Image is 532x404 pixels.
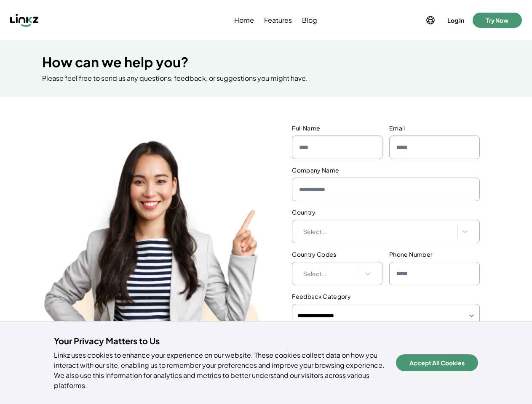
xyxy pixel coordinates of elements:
a: Features [262,15,294,25]
p: Linkz uses cookies to enhance your experience on our website. These cookies collect data on how y... [54,350,386,391]
button: Log In [446,14,466,26]
label: Full Name [292,124,382,132]
h1: How can we help you? [42,54,490,70]
a: Blog [300,15,319,25]
a: Home [233,15,256,25]
p: Please feel free to send us any questions, feedback, or suggestions you might have. [42,73,490,83]
label: Feedback Category [292,292,480,300]
label: Phone Number [389,250,480,258]
button: Try Now [473,13,522,28]
span: Features [264,15,292,25]
span: Blog [302,15,317,25]
button: Accept All Cookies [396,354,478,371]
div: Select... [303,227,453,236]
label: Country Codes [292,250,382,258]
span: Home [234,15,254,25]
label: Company Name [292,166,480,174]
h4: Your Privacy Matters to Us [54,335,386,347]
label: Country [292,208,480,216]
label: Email [389,124,480,132]
img: Linkz logo [10,13,39,27]
div: Select... [303,269,356,278]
